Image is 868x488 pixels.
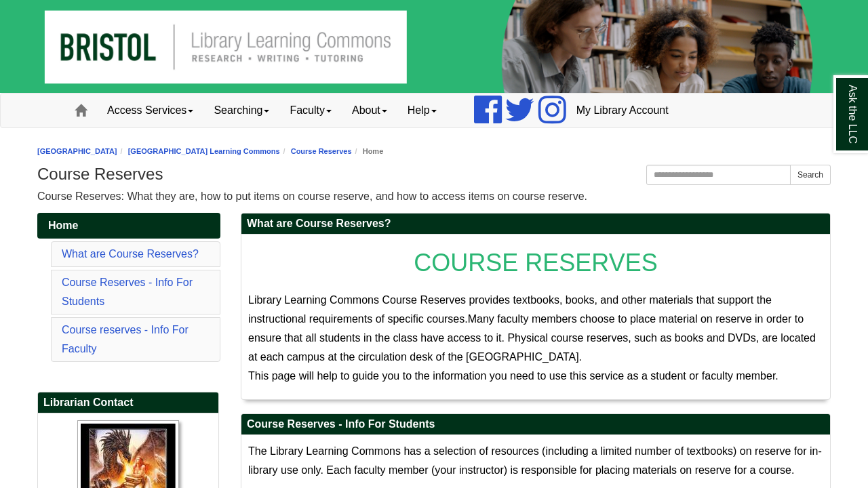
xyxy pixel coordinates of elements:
a: [GEOGRAPHIC_DATA] [37,147,117,155]
h2: What are Course Reserves? [241,213,830,235]
a: About [342,94,397,127]
span: Course Reserves: What they are, how to put items on course reserve, and how to access items on co... [37,190,587,202]
h1: Course Reserves [37,165,831,184]
a: Searching [203,94,279,127]
span: Many faculty members choose to place material on reserve in order to ensure that all students in ... [248,313,816,363]
a: Course Reserves - Info For Students [62,277,193,307]
a: Home [37,213,220,239]
a: Course Reserves [291,147,352,155]
span: Library Learning Commons Course Reserves provides textbooks, books, and other materials that supp... [248,294,772,325]
a: My Library Account [566,94,679,127]
h2: Course Reserves - Info For Students [241,414,830,435]
nav: breadcrumb [37,145,831,158]
span: This page will help to guide you to the information you need to use this service as a student or ... [248,370,778,382]
a: Faculty [279,94,342,127]
a: Access Services [97,94,203,127]
span: Home [48,220,78,231]
span: COURSE RESERVES [414,249,657,277]
a: [GEOGRAPHIC_DATA] Learning Commons [128,147,280,155]
a: Help [397,94,447,127]
li: Home [352,145,384,158]
a: What are Course Reserves? [62,248,199,260]
h2: Librarian Contact [38,392,218,413]
span: The Library Learning Commons has a selection of resources (including a limited number of textbook... [248,445,822,476]
button: Search [790,165,831,185]
a: Course reserves - Info For Faculty [62,324,189,354]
